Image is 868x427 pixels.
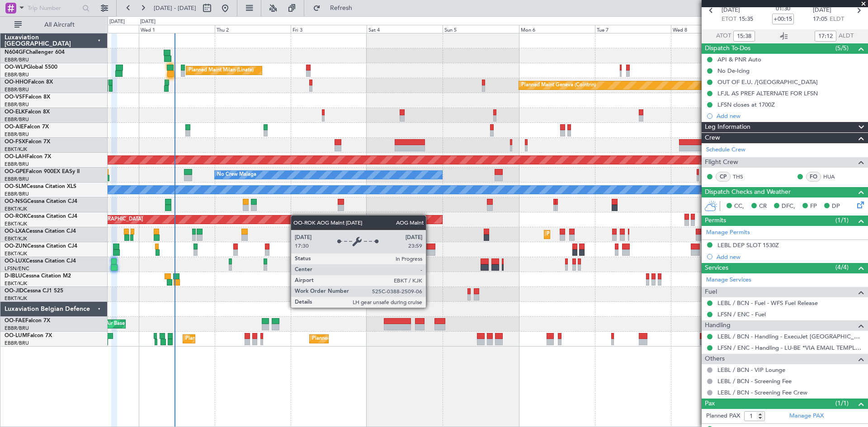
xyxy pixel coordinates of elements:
[717,366,785,374] a: LEBL / BCN - VIP Lounge
[705,43,750,54] span: Dispatch To-Dos
[5,265,29,272] a: LFSN/ENC
[835,399,849,408] span: (1/1)
[595,25,671,33] div: Tue 7
[717,112,863,120] div: Add new
[5,50,65,55] a: N604GFChallenger 604
[810,202,817,211] span: FP
[671,25,747,33] div: Wed 8
[139,25,215,33] div: Wed 1
[5,273,22,279] span: D-IBLU
[717,333,863,340] a: LEBL / BCN - Handling - ExecuJet [GEOGRAPHIC_DATA] [PERSON_NAME]/BCN
[5,109,25,115] span: OO-ELK
[217,168,256,182] div: No Crew Malaga
[5,184,26,189] span: OO-SLM
[717,389,807,396] a: LEBL / BCN - Screening Fee Crew
[830,15,844,24] span: ELDT
[789,412,824,421] a: Manage PAX
[5,50,26,55] span: N604GF
[5,116,29,123] a: EBBR/BRU
[705,157,738,168] span: Flight Crew
[722,15,736,24] span: ETOT
[717,299,818,307] a: LEBL / BCN - Fuel - WFS Fuel Release
[5,288,24,294] span: OO-JID
[5,318,50,324] a: OO-FAEFalcon 7X
[5,288,63,294] a: OO-JIDCessna CJ1 525
[5,184,76,189] a: OO-SLMCessna Citation XLS
[185,332,349,346] div: Planned Maint [GEOGRAPHIC_DATA] ([GEOGRAPHIC_DATA] National)
[733,173,753,181] a: THS
[734,202,744,211] span: CC,
[5,325,29,332] a: EBBR/BRU
[705,122,750,132] span: Leg Information
[5,124,49,130] a: OO-AIEFalcon 7X
[5,65,27,70] span: OO-WLP
[5,191,29,197] a: EBBR/BRU
[717,101,775,108] div: LFSN closes at 1700Z
[706,276,751,285] a: Manage Services
[5,199,77,204] a: OO-NSGCessna Citation CJ4
[5,139,50,145] a: OO-FSXFalcon 7X
[806,172,821,182] div: FO
[835,43,849,53] span: (5/5)
[717,377,792,385] a: LEBL / BCN - Screening Fee
[823,173,844,181] a: HUA
[5,214,77,219] a: OO-ROKCessna Citation CJ4
[10,18,98,32] button: All Aircraft
[24,22,95,28] span: All Aircraft
[717,89,818,97] div: LFJL AS PREF ALTERNATE FOR LFSN
[5,206,27,212] a: EBKT/KJK
[5,94,25,100] span: OO-VSF
[813,15,827,24] span: 17:05
[367,25,443,33] div: Sat 4
[5,124,24,130] span: OO-AIE
[5,80,28,85] span: OO-HHO
[5,221,27,227] a: EBKT/KJK
[5,333,52,338] a: OO-LUMFalcon 7X
[835,263,849,272] span: (4/4)
[312,332,476,346] div: Planned Maint [GEOGRAPHIC_DATA] ([GEOGRAPHIC_DATA] National)
[5,318,25,324] span: OO-FAE
[5,229,76,234] a: OO-LXACessna Citation CJ4
[5,139,25,145] span: OO-FSX
[705,287,717,297] span: Fuel
[5,214,27,219] span: OO-ROK
[5,258,76,264] a: OO-LUXCessna Citation CJ4
[782,202,795,211] span: DFC,
[5,65,57,70] a: OO-WLPGlobal 5500
[5,169,80,174] a: OO-GPEFalcon 900EX EASy II
[154,4,196,12] span: [DATE] - [DATE]
[28,1,80,15] input: Trip Number
[5,161,29,168] a: EBBR/BRU
[443,25,519,33] div: Sun 5
[706,228,750,237] a: Manage Permits
[5,131,29,138] a: EBBR/BRU
[109,18,125,26] div: [DATE]
[291,25,367,33] div: Fri 3
[5,199,27,204] span: OO-NSG
[717,310,766,318] a: LFSN / ENC - Fuel
[521,79,596,92] div: Planned Maint Geneva (Cointrin)
[717,67,750,75] div: No De-Icing
[706,145,745,155] a: Schedule Crew
[5,56,29,63] a: EBBR/BRU
[309,1,363,15] button: Refresh
[705,320,731,331] span: Handling
[5,154,26,160] span: OO-LAH
[5,229,26,234] span: OO-LXA
[5,169,26,174] span: OO-GPE
[322,5,360,11] span: Refresh
[705,216,726,226] span: Permits
[5,295,27,302] a: EBKT/KJK
[189,64,254,77] div: Planned Maint Milan (Linate)
[705,354,725,364] span: Others
[835,216,849,225] span: (1/1)
[839,32,854,41] span: ALDT
[5,273,71,279] a: D-IBLUCessna Citation M2
[705,187,791,197] span: Dispatch Checks and Weather
[759,202,767,211] span: CR
[716,32,731,41] span: ATOT
[717,56,761,63] div: API & PNR Auto
[5,146,27,153] a: EBKT/KJK
[5,258,26,264] span: OO-LUX
[5,80,53,85] a: OO-HHOFalcon 8X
